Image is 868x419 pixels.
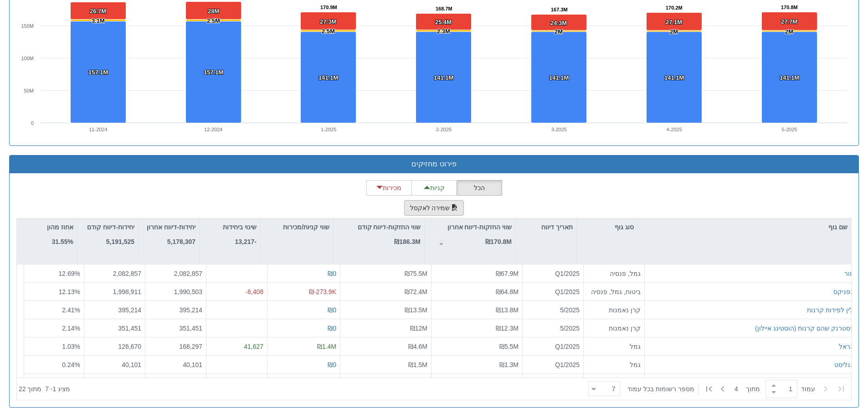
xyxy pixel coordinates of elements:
span: ₪13.8M [496,306,519,313]
div: 395,214 [149,305,202,314]
text: 3-2025 [551,127,567,132]
div: Q1/2025 [526,287,580,296]
div: 41,627 [210,341,263,351]
tspan: 2M [785,28,793,35]
tspan: 2M [670,28,678,35]
span: ₪13.5M [405,306,427,313]
p: שווי החזקות-דיווח קודם [358,222,421,232]
div: 0.24 % [28,360,80,369]
p: שינוי ביחידות [223,222,257,232]
div: קרן נאמנות [587,305,641,314]
tspan: 27.3M [320,18,336,25]
tspan: 2.5M [322,28,335,35]
div: 2,082,857 [149,269,202,278]
button: שמירה לאקסל [404,200,464,216]
span: ₪4.6M [408,342,427,350]
tspan: 141.1M [780,74,799,81]
tspan: 170.8M [781,5,798,10]
strong: ₪170.8M [485,238,512,245]
tspan: 157.1M [88,69,108,76]
div: 126,670 [88,341,141,351]
tspan: 2M [555,28,563,35]
span: ₪12M [410,324,427,331]
div: 40,101 [149,360,202,369]
div: 351,451 [149,323,202,332]
tspan: 2.5M [207,17,220,24]
div: ביטוח, גמל, פנסיה [587,287,641,296]
tspan: 157.1M [204,69,223,76]
span: ₪67.9M [496,270,519,277]
div: 12.69 % [28,269,80,278]
button: מור [844,269,854,278]
tspan: 168.7M [436,6,452,11]
div: 1.03 % [28,341,80,351]
span: ₪12.3M [496,324,519,331]
div: 2,082,857 [88,269,141,278]
div: 1,998,911 [88,287,141,296]
div: גמל [587,341,641,351]
text: 0 [31,120,34,126]
text: 12-2024 [204,127,222,132]
div: קרן נאמנות [587,323,641,332]
span: ₪0 [328,361,336,368]
div: 2.41 % [28,305,80,314]
p: שווי החזקות-דיווח אחרון [447,222,512,232]
strong: ₪186.3M [394,238,421,245]
div: Q1/2025 [526,269,580,278]
tspan: 167.3M [551,7,568,12]
h3: פירוט מחזיקים [16,160,852,168]
span: ₪75.5M [405,270,427,277]
span: ‏מספר רשומות בכל עמוד [627,384,694,393]
div: שווי קניות/מכירות [261,218,333,236]
div: תאריך דיווח [516,218,576,236]
div: 12.13 % [28,287,80,296]
text: 100M [21,56,34,61]
tspan: 26.7M [90,8,106,15]
p: יחידות-דיווח קודם [87,222,134,232]
div: 2.14 % [28,323,80,332]
text: 150M [21,23,34,29]
tspan: 24.3M [550,20,567,26]
tspan: 141.1M [318,74,338,81]
text: 50M [24,88,34,93]
tspan: 3.1M [92,17,105,24]
tspan: 141.1M [664,74,684,81]
tspan: 27.1M [666,19,682,26]
div: -8,408 [210,287,263,296]
text: 4-2025 [667,127,682,132]
p: אחוז מהון [47,222,73,232]
strong: 5,191,525 [106,238,134,245]
button: הכל [457,180,502,196]
div: שם גוף [638,218,851,236]
span: ₪1.4M [317,342,336,350]
tspan: 141.1M [434,74,453,81]
tspan: 170.9M [320,5,337,10]
span: ₪0 [328,324,336,331]
button: פסטרנק שהם קרנות (הוסטינג איילון) [755,323,854,332]
button: קניות [411,180,457,196]
div: 5/2025 [526,323,580,332]
p: יחידות-דיווח אחרון [147,222,195,232]
button: ילין לפידות קרנות [807,305,854,314]
text: 2-2025 [436,127,452,132]
div: סוג גוף [577,218,637,236]
button: הראל [839,341,854,351]
tspan: 28M [208,8,219,15]
div: ‏מציג 1 - 7 ‏ מתוך 22 [19,379,70,399]
tspan: 141.1M [549,74,569,81]
tspan: 170.2M [666,5,683,10]
span: ₪1.3M [499,361,519,368]
span: ‏עמוד [801,384,815,393]
div: 395,214 [88,305,141,314]
tspan: 27.7M [781,18,797,25]
span: ₪-273.9K [309,288,336,295]
text: 11-2024 [89,127,107,132]
text: 1-2025 [321,127,336,132]
span: ₪64.8M [496,288,519,295]
div: הפניקס [833,287,854,296]
div: ‏ מתוך [585,379,849,399]
div: 1,990,503 [149,287,202,296]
